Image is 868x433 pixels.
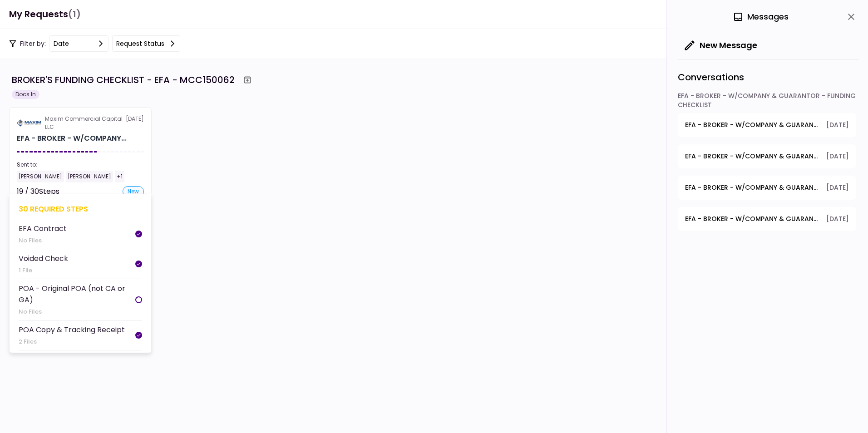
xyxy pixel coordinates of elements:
div: POA - Original POA (not CA or GA) [19,283,135,305]
span: EFA - BROKER - W/COMPANY & GUARANTOR - FUNDING CHECKLIST - Dealer GPS Installation Invoice [685,152,820,161]
div: BROKER'S FUNDING CHECKLIST - EFA - MCC150062 [12,73,235,87]
div: EFA - BROKER - W/COMPANY & GUARANTOR - FUNDING CHECKLIST [17,133,127,144]
div: Voided Check [19,253,68,264]
button: Request status [112,35,180,52]
div: EFA - BROKER - W/COMPANY & GUARANTOR - FUNDING CHECKLIST [678,91,856,113]
div: Messages [733,10,789,24]
div: 2 Files [19,337,125,346]
div: Conversations [678,59,859,91]
h1: My Requests [9,5,81,24]
span: [DATE] [826,152,849,161]
button: open-conversation [678,113,856,137]
div: [PERSON_NAME] [17,171,64,182]
div: [PERSON_NAME] [66,171,113,182]
div: Docs In [12,90,39,99]
button: close [843,9,859,25]
button: open-conversation [678,144,856,168]
div: +1 [115,171,124,182]
div: EFA Contract [19,223,67,234]
div: POA Copy & Tracking Receipt [19,324,125,335]
button: New Message [678,34,764,57]
img: Partner logo [17,119,41,127]
div: 1 File [19,266,68,275]
span: [DATE] [826,183,849,192]
div: [DATE] [17,115,144,131]
div: date [54,39,69,49]
span: EFA - BROKER - W/COMPANY & GUARANTOR - FUNDING CHECKLIST - GPS Units Ordered [685,183,820,192]
button: date [49,35,108,52]
span: [DATE] [826,214,849,224]
span: [DATE] [826,120,849,130]
div: Sent to: [17,161,144,169]
div: No Files [19,307,135,316]
button: open-conversation [678,176,856,200]
span: EFA - BROKER - W/COMPANY & GUARANTOR - FUNDING CHECKLIST - Proof of Company FEIN [685,120,820,130]
span: (1) [68,5,81,24]
div: 30 required steps [19,203,142,215]
span: EFA - BROKER - W/COMPANY & GUARANTOR - FUNDING CHECKLIST - Debtor Sales Tax Treatment [685,214,820,224]
div: Filter by: [9,35,180,52]
div: 19 / 30 Steps [17,186,59,197]
button: open-conversation [678,207,856,231]
div: No Files [19,236,67,245]
button: Archive workflow [239,72,256,88]
div: Maxim Commercial Capital LLC [45,115,126,131]
div: new [123,186,144,197]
